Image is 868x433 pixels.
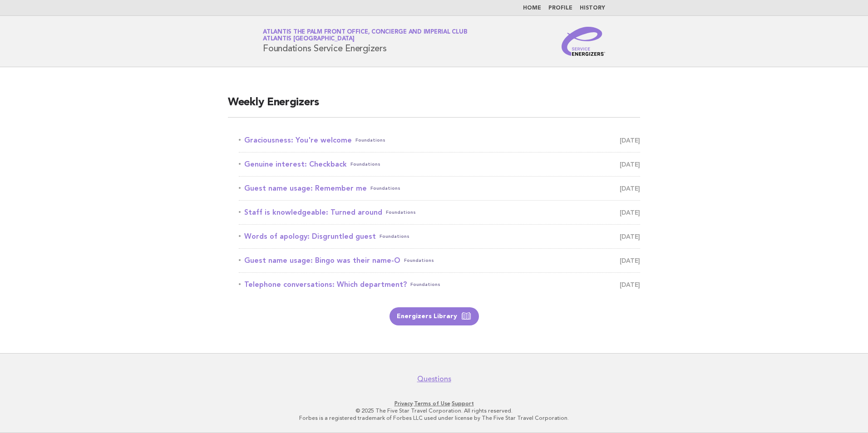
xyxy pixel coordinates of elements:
[452,400,474,407] a: Support
[395,400,413,407] a: Privacy
[620,254,640,267] span: [DATE]
[620,182,640,195] span: [DATE]
[380,230,409,243] span: Foundations
[263,29,467,42] a: Atlantis The Palm Front Office, Concierge and Imperial ClubAtlantis [GEOGRAPHIC_DATA]
[156,407,712,414] p: © 2025 The Five Star Travel Corporation. All rights reserved.
[239,278,640,291] a: Telephone conversations: Which department?Foundations [DATE]
[386,206,416,219] span: Foundations
[239,158,640,171] a: Genuine interest: CheckbackFoundations [DATE]
[562,27,605,56] img: Service Energizers
[620,278,640,291] span: [DATE]
[350,158,380,171] span: Foundations
[239,206,640,219] a: Staff is knowledgeable: Turned aroundFoundations [DATE]
[156,414,712,422] p: Forbes is a registered trademark of Forbes LLC used under license by The Five Star Travel Corpora...
[417,374,451,384] a: Questions
[414,400,450,407] a: Terms of Use
[370,182,400,195] span: Foundations
[239,182,640,195] a: Guest name usage: Remember meFoundations [DATE]
[523,5,541,11] a: Home
[620,230,640,243] span: [DATE]
[239,254,640,267] a: Guest name usage: Bingo was their name-OFoundations [DATE]
[620,134,640,147] span: [DATE]
[390,307,479,325] a: Energizers Library
[239,134,640,147] a: Graciousness: You're welcomeFoundations [DATE]
[410,278,440,291] span: Foundations
[263,30,467,53] h1: Foundations Service Energizers
[620,206,640,219] span: [DATE]
[355,134,385,147] span: Foundations
[580,5,605,11] a: History
[156,400,712,407] p: · ·
[263,36,355,42] span: Atlantis [GEOGRAPHIC_DATA]
[548,5,572,11] a: Profile
[620,158,640,171] span: [DATE]
[228,95,640,118] h2: Weekly Energizers
[239,230,640,243] a: Words of apology: Disgruntled guestFoundations [DATE]
[404,254,434,267] span: Foundations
